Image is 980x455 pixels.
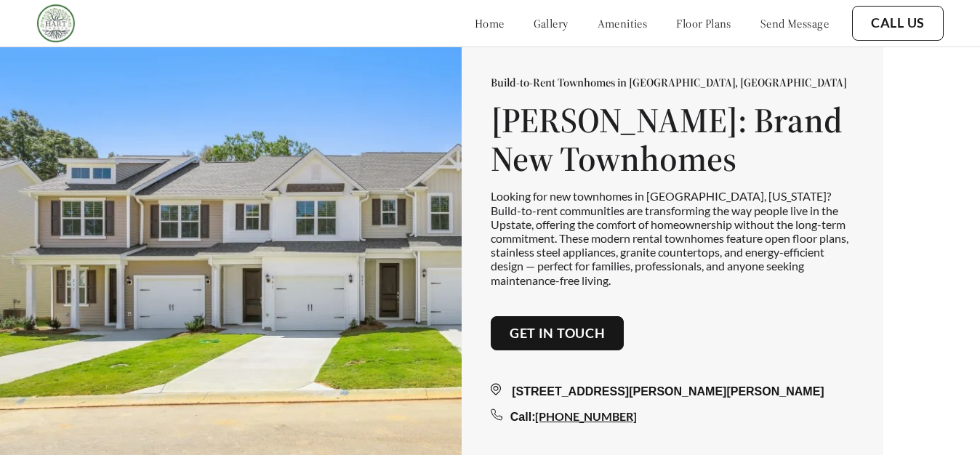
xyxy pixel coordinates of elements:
[36,4,76,43] img: Company logo
[510,411,536,423] span: Call:
[598,16,648,31] a: amenities
[676,16,731,31] a: floor plans
[491,316,624,351] button: Get in touch
[475,16,505,31] a: home
[491,75,854,89] p: Build-to-Rent Townhomes in [GEOGRAPHIC_DATA], [GEOGRAPHIC_DATA]
[491,383,854,400] div: [STREET_ADDRESS][PERSON_NAME][PERSON_NAME]
[510,326,606,342] a: Get in touch
[535,409,637,423] a: [PHONE_NUMBER]
[852,6,944,41] button: Call Us
[491,101,854,178] h1: [PERSON_NAME]: Brand New Townhomes
[534,16,569,31] a: gallery
[871,15,925,31] a: Call Us
[760,16,829,31] a: send message
[491,189,854,286] p: Looking for new townhomes in [GEOGRAPHIC_DATA], [US_STATE]? Build-to-rent communities are transfo...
